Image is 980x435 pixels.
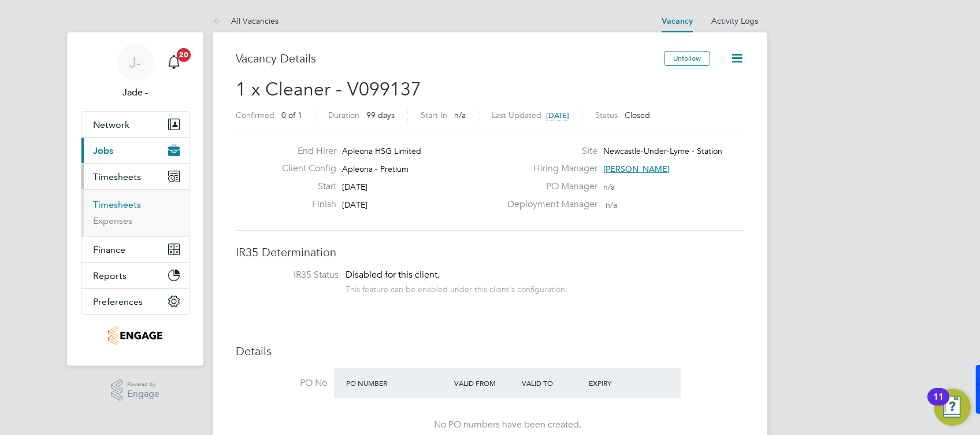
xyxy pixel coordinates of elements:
span: [DATE] [342,200,367,210]
div: Valid To [519,373,586,393]
label: IR35 Status [247,269,339,281]
span: Jade - [81,86,190,99]
a: Expenses [93,215,132,226]
a: Go to home page [81,326,190,345]
label: Status [595,110,618,120]
span: n/a [454,110,466,120]
label: Finish [273,198,336,211]
span: Engage [127,389,159,399]
span: Network [93,119,129,130]
h3: Vacancy Details [236,51,664,66]
div: Timesheets [81,189,189,236]
a: All Vacancies [213,16,279,26]
button: Reports [81,263,189,288]
button: Unfollow [664,51,710,66]
img: thornbaker-logo-retina.png [108,326,162,345]
a: 20 [162,44,185,81]
label: PO Manager [500,180,597,193]
div: This feature can be enabled under this client's configuration. [346,281,567,294]
span: n/a [603,182,615,192]
span: 0 of 1 [281,110,302,120]
button: Timesheets [81,164,189,189]
label: Client Config [273,163,336,175]
span: 1 x Cleaner - V099137 [236,78,421,101]
a: Powered byEngage [111,379,160,401]
label: Start In [421,110,447,120]
span: Jobs [93,145,113,156]
nav: Main navigation [67,32,203,366]
label: Duration [328,110,359,120]
h3: Details [236,344,744,359]
div: No PO numbers have been created. [346,419,669,431]
span: [PERSON_NAME] [603,164,670,174]
div: 11 [933,397,944,412]
span: Powered by [127,379,159,389]
span: 20 [177,48,191,62]
span: 99 days [366,110,395,120]
span: Apleona HSG Limited [342,146,421,156]
span: Reports [93,270,127,281]
span: J- [129,55,141,70]
button: Open Resource Center, 11 new notifications [934,389,971,426]
span: Preferences [93,296,143,307]
label: Confirmed [236,110,274,120]
h3: IR35 Determination [236,245,744,260]
div: PO Number [343,373,451,393]
label: Last Updated [492,110,541,120]
a: Activity Logs [711,16,758,26]
a: J-Jade - [81,44,190,99]
button: Network [81,112,189,137]
span: [DATE] [546,110,569,120]
span: Newcastle-Under-Lyme - Station [603,146,722,156]
label: Start [273,180,336,193]
span: [DATE] [342,182,367,192]
span: Finance [93,244,125,255]
span: Timesheets [93,171,141,182]
div: Valid From [451,373,519,393]
div: Expiry [586,373,654,393]
label: End Hirer [273,145,336,157]
span: Closed [625,110,650,120]
a: Timesheets [93,199,141,210]
button: Preferences [81,289,189,314]
span: Apleona - Pretium [342,164,409,174]
label: Deployment Manager [500,198,597,211]
span: n/a [606,200,617,210]
label: PO No [236,377,327,389]
button: Finance [81,237,189,262]
a: Vacancy [662,16,693,26]
button: Jobs [81,138,189,163]
span: Disabled for this client. [346,269,440,281]
label: Hiring Manager [500,163,597,175]
label: Site [500,145,597,157]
